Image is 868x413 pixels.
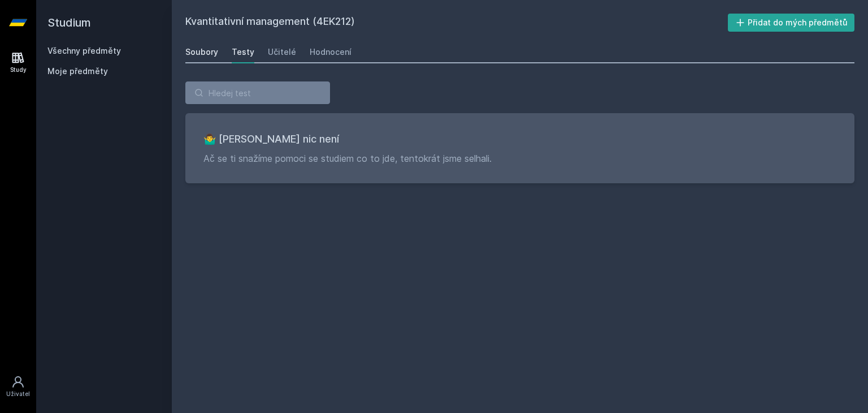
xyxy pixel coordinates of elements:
h3: 🤷‍♂️ [PERSON_NAME] nic není [203,131,836,147]
div: Testy [232,46,254,58]
h2: Kvantitativní management (4EK212) [185,14,728,32]
a: Uživatel [2,369,34,404]
input: Hledej test [185,81,330,104]
div: Hodnocení [310,46,351,58]
a: Study [2,45,34,80]
a: Všechny předměty [47,46,121,55]
button: Přidat do mých předmětů [728,14,855,32]
div: Učitelé [268,46,296,58]
div: Soubory [185,46,218,58]
p: Ač se ti snažíme pomoci se studiem co to jde, tentokrát jsme selhali. [203,152,836,165]
div: Uživatel [6,390,30,398]
a: Hodnocení [310,41,351,63]
a: Učitelé [268,41,296,63]
div: Study [10,66,27,74]
span: Moje předměty [47,66,108,77]
a: Soubory [185,41,218,63]
a: Testy [232,41,254,63]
